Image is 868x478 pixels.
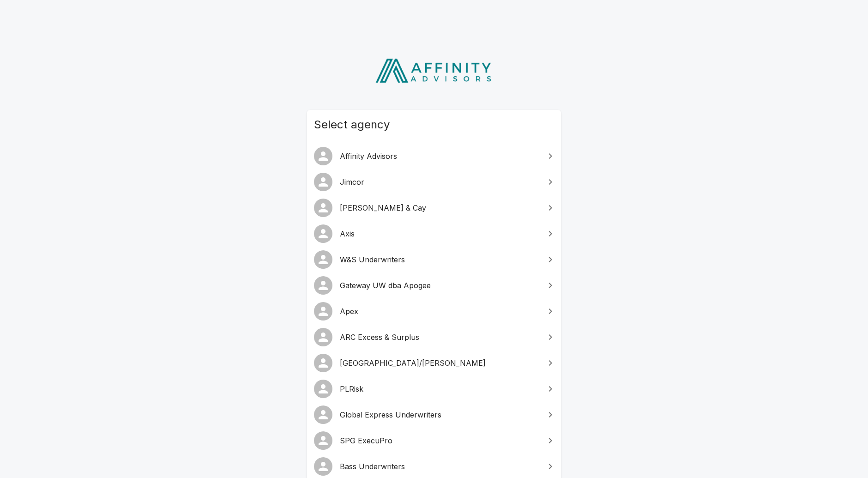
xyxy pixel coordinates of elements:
[340,357,539,369] span: [GEOGRAPHIC_DATA]/[PERSON_NAME]
[340,383,539,394] span: PLRisk
[307,298,561,324] a: Apex
[340,435,539,446] span: SPG ExecuPro
[340,151,539,162] span: Affinity Advisors
[307,350,561,376] a: [GEOGRAPHIC_DATA]/[PERSON_NAME]
[368,55,500,86] img: Affinity Advisors Logo
[307,169,561,195] a: Jimcor
[340,306,539,317] span: Apex
[307,247,561,272] a: W&S Underwriters
[340,461,539,472] span: Bass Underwriters
[307,143,561,169] a: Affinity Advisors
[314,117,554,132] span: Select agency
[307,402,561,428] a: Global Express Underwriters
[340,202,539,213] span: [PERSON_NAME] & Cay
[340,228,539,239] span: Axis
[307,376,561,402] a: PLRisk
[307,195,561,221] a: [PERSON_NAME] & Cay
[307,221,561,247] a: Axis
[340,409,539,420] span: Global Express Underwriters
[340,332,539,343] span: ARC Excess & Surplus
[307,428,561,454] a: SPG ExecuPro
[340,254,539,265] span: W&S Underwriters
[340,280,539,291] span: Gateway UW dba Apogee
[307,272,561,298] a: Gateway UW dba Apogee
[307,324,561,350] a: ARC Excess & Surplus
[340,176,539,188] span: Jimcor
